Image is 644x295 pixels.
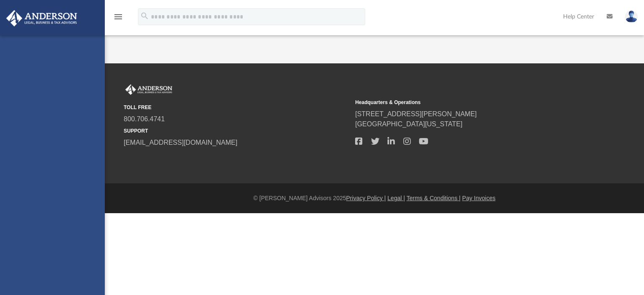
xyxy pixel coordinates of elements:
a: Terms & Conditions | [407,195,461,201]
img: User Pic [625,10,638,23]
a: menu [113,16,123,22]
a: Pay Invoices [462,195,495,201]
small: Headquarters & Operations [355,99,581,106]
div: © [PERSON_NAME] Advisors 2025 [105,194,644,203]
i: search [140,11,149,21]
a: [STREET_ADDRESS][PERSON_NAME] [355,110,477,117]
a: 800.706.4741 [124,115,165,123]
a: Legal | [387,195,405,201]
a: [GEOGRAPHIC_DATA][US_STATE] [355,120,462,128]
small: TOLL FREE [124,104,349,111]
img: Anderson Advisors Platinum Portal [124,84,174,95]
a: [EMAIL_ADDRESS][DOMAIN_NAME] [124,139,237,146]
img: Anderson Advisors Platinum Portal [4,10,80,26]
i: menu [113,12,123,22]
small: SUPPORT [124,127,349,135]
a: Privacy Policy | [346,195,386,201]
